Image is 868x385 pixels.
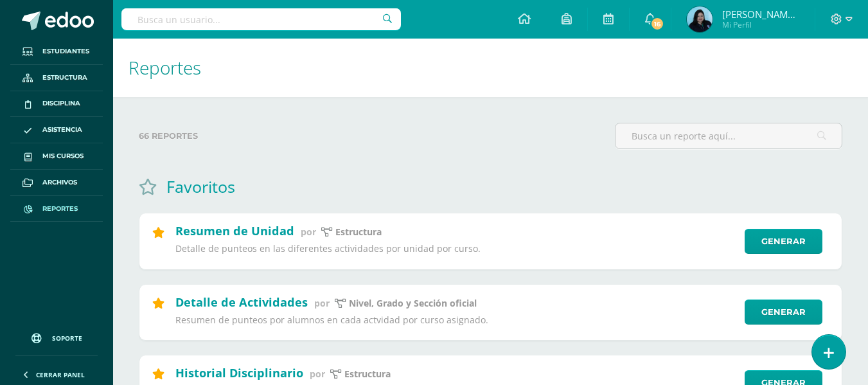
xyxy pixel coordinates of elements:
[314,297,330,309] span: por
[42,125,82,135] span: Asistencia
[42,204,78,214] span: Reportes
[10,39,103,65] a: Estudiantes
[139,123,605,149] label: 66 reportes
[745,229,822,254] a: Generar
[42,73,87,83] span: Estructura
[349,298,477,309] p: Nivel, Grado y Sección oficial
[687,6,713,32] img: 7cb9ebd05b140000fdc9db502d26292e.png
[128,55,201,80] span: Reportes
[335,226,382,238] p: estructura
[175,314,736,326] p: Resumen de punteos por alumnos en cada actvidad por curso asignado.
[10,170,103,196] a: Archivos
[42,177,77,188] span: Archivos
[42,46,89,57] span: Estudiantes
[10,65,103,91] a: Estructura
[175,223,294,238] h2: Resumen de Unidad
[166,175,235,197] h1: Favoritos
[175,294,308,310] h2: Detalle de Actividades
[15,321,98,352] a: Soporte
[42,98,80,109] span: Disciplina
[310,368,325,380] span: por
[745,300,822,325] a: Generar
[42,151,84,161] span: Mis cursos
[10,91,103,118] a: Disciplina
[722,8,799,21] span: [PERSON_NAME][DATE]
[616,123,842,148] input: Busca un reporte aquí...
[36,370,85,379] span: Cerrar panel
[175,243,736,255] p: Detalle de punteos en las diferentes actividades por unidad por curso.
[10,143,103,170] a: Mis cursos
[10,196,103,222] a: Reportes
[121,8,401,30] input: Busca un usuario...
[301,226,316,238] span: por
[175,365,303,381] h2: Historial Disciplinario
[344,368,391,380] p: Estructura
[10,117,103,143] a: Asistencia
[722,19,799,30] span: Mi Perfil
[52,334,82,343] span: Soporte
[650,17,664,31] span: 16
